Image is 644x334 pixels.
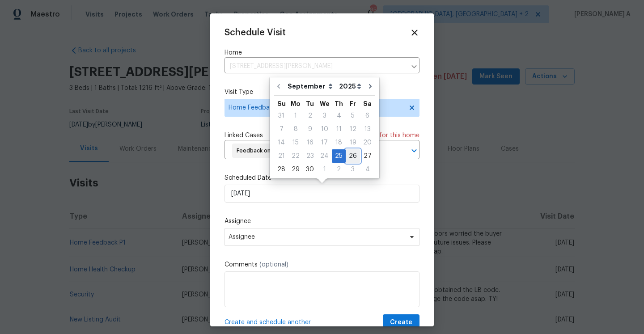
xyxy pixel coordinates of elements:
div: 25 [332,150,346,162]
div: Thu Sep 04 2025 [332,109,346,123]
div: Sun Sep 14 2025 [274,136,288,149]
div: 15 [288,136,303,149]
div: Fri Oct 03 2025 [346,163,360,176]
div: 1 [317,163,332,176]
abbr: Monday [291,101,301,107]
div: 22 [288,150,303,162]
div: 6 [360,110,375,122]
div: Sat Sep 27 2025 [360,149,375,163]
label: Assignee [225,217,419,226]
div: Sun Sep 21 2025 [274,149,288,163]
span: Home Feedback P1 [229,103,402,112]
div: Fri Sep 19 2025 [346,136,360,149]
div: Wed Sep 17 2025 [317,136,332,149]
div: Sat Sep 20 2025 [360,136,375,149]
div: 2 [303,110,317,122]
div: 24 [317,150,332,162]
div: 29 [288,163,303,176]
span: Schedule Visit [225,28,286,37]
abbr: Wednesday [320,101,330,107]
div: Tue Sep 30 2025 [303,163,317,176]
div: 14 [274,136,288,149]
div: 31 [274,110,288,122]
div: 16 [303,136,317,149]
input: Enter in an address [225,59,406,73]
div: Thu Sep 11 2025 [332,123,346,136]
div: 10 [317,123,332,135]
div: 28 [274,163,288,176]
abbr: Thursday [335,101,343,107]
div: Feedback on [STREET_ADDRESS][PERSON_NAME] [232,144,377,158]
abbr: Friday [350,101,356,107]
div: Wed Oct 01 2025 [317,163,332,176]
div: Tue Sep 09 2025 [303,123,317,136]
label: Scheduled Date [225,173,419,182]
div: Sun Sep 28 2025 [274,163,288,176]
button: Create [383,314,419,331]
div: 18 [332,136,346,149]
span: Create and schedule another [225,318,311,327]
div: 19 [346,136,360,149]
div: 9 [303,123,317,135]
div: 27 [360,150,375,162]
span: Close [410,28,419,38]
label: Home [225,48,419,57]
div: Wed Sep 24 2025 [317,149,332,163]
div: 23 [303,150,317,162]
div: Thu Sep 18 2025 [332,136,346,149]
div: Wed Sep 10 2025 [317,123,332,136]
div: Sun Aug 31 2025 [274,109,288,123]
div: 4 [332,110,346,122]
div: Tue Sep 16 2025 [303,136,317,149]
div: Sat Sep 06 2025 [360,109,375,123]
div: 30 [303,163,317,176]
div: Thu Sep 25 2025 [332,149,346,163]
div: 8 [288,123,303,135]
button: Go to next month [364,77,377,95]
abbr: Saturday [363,101,372,107]
label: Visit Type [225,88,419,97]
label: Comments [225,260,419,269]
div: Mon Sep 01 2025 [288,109,303,123]
div: 26 [346,150,360,162]
div: 5 [346,110,360,122]
div: Fri Sep 12 2025 [346,123,360,136]
span: Assignee [229,233,404,241]
div: 3 [346,163,360,176]
span: Feedback on [STREET_ADDRESS][PERSON_NAME] [237,147,369,155]
div: Mon Sep 08 2025 [288,123,303,136]
div: Mon Sep 29 2025 [288,163,303,176]
div: Mon Sep 15 2025 [288,136,303,149]
div: Tue Sep 23 2025 [303,149,317,163]
div: 20 [360,136,375,149]
span: Create [390,317,412,328]
div: 7 [274,123,288,135]
abbr: Sunday [277,101,286,107]
div: Wed Sep 03 2025 [317,109,332,123]
select: Month [285,80,337,93]
div: Sun Sep 07 2025 [274,123,288,136]
button: Open [408,144,420,157]
div: 4 [360,163,375,176]
button: Go to previous month [272,77,285,95]
div: Fri Sep 26 2025 [346,149,360,163]
select: Year [337,80,364,93]
div: 13 [360,123,375,135]
div: Mon Sep 22 2025 [288,149,303,163]
div: Fri Sep 05 2025 [346,109,360,123]
input: M/D/YYYY [225,185,419,203]
div: Sat Oct 04 2025 [360,163,375,176]
div: 17 [317,136,332,149]
div: 3 [317,110,332,122]
div: 2 [332,163,346,176]
div: 21 [274,150,288,162]
abbr: Tuesday [306,101,314,107]
div: Sat Sep 13 2025 [360,123,375,136]
div: 11 [332,123,346,135]
div: 1 [288,110,303,122]
div: Tue Sep 02 2025 [303,109,317,123]
div: 12 [346,123,360,135]
span: Linked Cases [225,131,263,140]
div: Thu Oct 02 2025 [332,163,346,176]
span: (optional) [259,262,288,268]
